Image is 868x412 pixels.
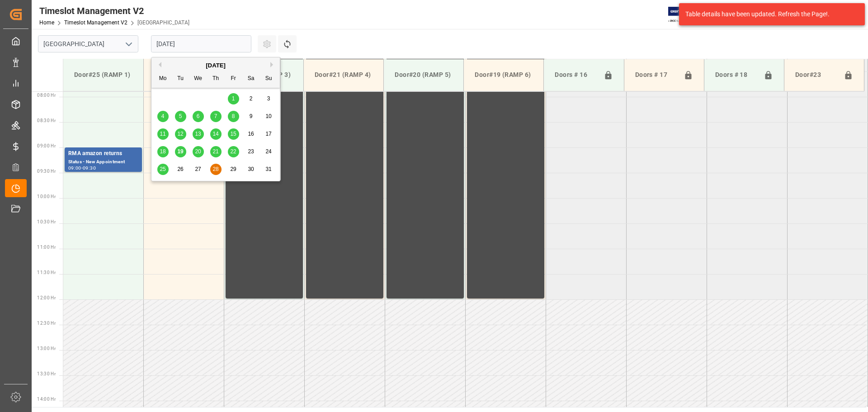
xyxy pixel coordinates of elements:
[38,35,138,52] input: Type to search/select
[195,148,201,155] span: 20
[210,73,222,85] div: Th
[177,131,183,137] span: 12
[154,90,278,178] div: month 2025-08
[68,158,138,166] div: Status - New Appointment
[263,146,274,157] div: Choose Sunday, August 24th, 2025
[228,73,239,85] div: Fr
[245,164,257,175] div: Choose Saturday, August 30th, 2025
[177,148,183,155] span: 19
[311,66,376,83] div: Door#21 (RAMP 4)
[245,128,257,140] div: Choose Saturday, August 16th, 2025
[212,148,218,155] span: 21
[245,73,257,85] div: Sa
[37,219,56,224] span: 10:30 Hr
[248,131,254,137] span: 16
[267,95,270,102] span: 3
[195,166,201,172] span: 27
[270,62,276,67] button: Next Month
[195,131,201,137] span: 13
[64,19,127,26] a: Timeslot Management V2
[245,111,257,122] div: Choose Saturday, August 9th, 2025
[230,166,236,172] span: 29
[37,371,56,376] span: 13:30 Hr
[157,128,169,140] div: Choose Monday, August 11th, 2025
[193,164,204,175] div: Choose Wednesday, August 27th, 2025
[232,113,235,119] span: 8
[471,66,536,83] div: Door#19 (RAMP 6)
[175,164,186,175] div: Choose Tuesday, August 26th, 2025
[160,131,165,137] span: 11
[68,149,138,158] div: RMA amazon returns
[230,131,236,137] span: 15
[685,9,852,19] div: Table details have been updated. Refresh the Page!.
[71,66,136,83] div: Door#25 (RAMP 1)
[265,166,271,172] span: 31
[632,66,680,84] div: Doors # 17
[161,113,165,119] span: 4
[157,146,169,157] div: Choose Monday, August 18th, 2025
[193,146,204,157] div: Choose Wednesday, August 20th, 2025
[175,146,186,157] div: Choose Tuesday, August 19th, 2025
[551,66,599,84] div: Doors # 16
[157,164,169,175] div: Choose Monday, August 25th, 2025
[177,166,183,172] span: 26
[212,166,218,172] span: 28
[210,164,222,175] div: Choose Thursday, August 28th, 2025
[151,35,251,52] input: DD.MM.YYYY
[81,166,83,170] div: -
[210,111,222,122] div: Choose Thursday, August 7th, 2025
[212,131,218,137] span: 14
[250,95,253,102] span: 2
[83,166,96,170] div: 09:30
[175,111,186,122] div: Choose Tuesday, August 5th, 2025
[68,166,81,170] div: 09:00
[193,73,204,85] div: We
[210,146,222,157] div: Choose Thursday, August 21st, 2025
[39,4,189,18] div: Timeslot Management V2
[37,169,56,174] span: 09:30 Hr
[175,73,186,85] div: Tu
[122,37,135,51] button: open menu
[37,93,56,98] span: 08:00 Hr
[228,111,239,122] div: Choose Friday, August 8th, 2025
[37,295,56,300] span: 12:00 Hr
[228,93,239,104] div: Choose Friday, August 1st, 2025
[232,95,235,102] span: 1
[157,73,169,85] div: Mo
[263,111,274,122] div: Choose Sunday, August 10th, 2025
[160,166,165,172] span: 25
[792,66,840,84] div: Door#23
[37,397,56,402] span: 14:00 Hr
[39,19,54,26] a: Home
[37,245,56,250] span: 11:00 Hr
[37,321,56,326] span: 12:30 Hr
[228,128,239,140] div: Choose Friday, August 15th, 2025
[245,93,257,104] div: Choose Saturday, August 2nd, 2025
[265,131,271,137] span: 17
[193,128,204,140] div: Choose Wednesday, August 13th, 2025
[245,146,257,157] div: Choose Saturday, August 23rd, 2025
[37,143,56,148] span: 09:00 Hr
[668,7,699,23] img: Exertis%20JAM%20-%20Email%20Logo.jpg_1722504956.jpg
[214,113,217,119] span: 7
[160,148,165,155] span: 18
[263,164,274,175] div: Choose Sunday, August 31st, 2025
[263,93,274,104] div: Choose Sunday, August 3rd, 2025
[37,194,56,199] span: 10:00 Hr
[712,66,760,84] div: Doors # 18
[151,61,280,70] div: [DATE]
[197,113,200,119] span: 6
[156,62,161,67] button: Previous Month
[250,113,253,119] span: 9
[179,113,182,119] span: 5
[228,146,239,157] div: Choose Friday, August 22nd, 2025
[263,73,274,85] div: Su
[210,128,222,140] div: Choose Thursday, August 14th, 2025
[230,148,236,155] span: 22
[193,111,204,122] div: Choose Wednesday, August 6th, 2025
[37,118,56,123] span: 08:30 Hr
[248,148,254,155] span: 23
[391,66,456,83] div: Door#20 (RAMP 5)
[265,148,271,155] span: 24
[248,166,254,172] span: 30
